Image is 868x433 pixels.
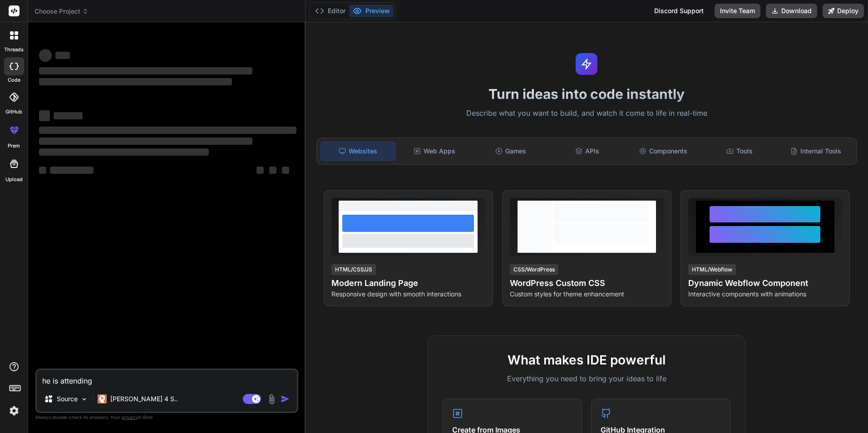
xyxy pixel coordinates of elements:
[282,167,289,174] span: ‌
[6,403,22,418] img: settings
[349,5,394,17] button: Preview
[331,290,485,299] p: Responsive design with smooth interactions
[266,394,277,404] img: attachment
[702,142,777,161] div: Tools
[39,127,296,134] span: ‌
[110,394,178,403] p: [PERSON_NAME] 4 S..
[5,176,23,183] label: Upload
[35,7,89,16] span: Choose Project
[688,264,736,275] div: HTML/Webflow
[443,350,730,369] h2: What makes IDE powerful
[311,108,863,119] p: Describe what you want to build, and watch it come to life in real-time
[510,290,664,299] p: Custom styles for theme enhancement
[98,394,107,403] img: Claude 4 Sonnet
[281,394,290,403] img: icon
[766,4,817,18] button: Download
[397,142,472,161] div: Web Apps
[443,373,730,384] p: Everything you need to bring your ideas to life
[715,4,760,18] button: Invite Team
[122,414,138,420] span: privacy
[8,142,20,150] label: prem
[55,52,70,59] span: ‌
[57,394,78,403] p: Source
[550,142,624,161] div: APIs
[331,277,485,290] h4: Modern Landing Page
[35,413,298,422] p: Always double-check its answers. Your in Bind
[37,370,297,386] textarea: he is attending
[321,142,396,161] div: Websites
[311,5,349,17] button: Editor
[39,49,52,62] span: ‌
[510,264,558,275] div: CSS/WordPress
[688,290,842,299] p: Interactive components with animations
[39,110,50,121] span: ‌
[779,142,853,161] div: Internal Tools
[256,167,264,174] span: ‌
[39,167,46,174] span: ‌
[510,277,664,290] h4: WordPress Custom CSS
[688,277,842,290] h4: Dynamic Webflow Component
[269,167,276,174] span: ‌
[331,264,376,275] div: HTML/CSS/JS
[54,112,83,119] span: ‌
[39,78,232,85] span: ‌
[823,4,864,18] button: Deploy
[5,108,22,116] label: GitHub
[80,395,88,403] img: Pick Models
[39,148,209,156] span: ‌
[39,138,252,145] span: ‌
[39,67,252,74] span: ‌
[311,86,863,102] h1: Turn ideas into code instantly
[4,46,24,54] label: threads
[8,76,20,84] label: code
[649,4,709,18] div: Discord Support
[626,142,700,161] div: Components
[50,167,94,174] span: ‌
[473,142,548,161] div: Games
